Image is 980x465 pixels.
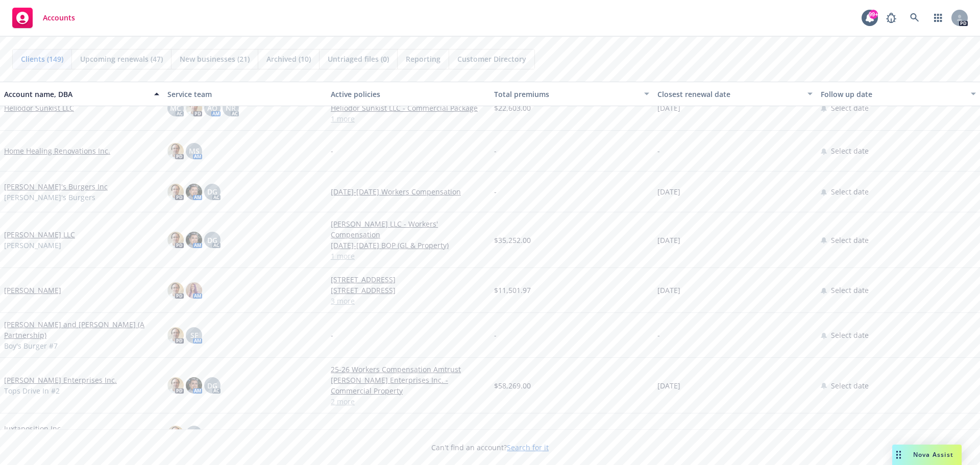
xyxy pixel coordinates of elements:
span: DG [207,380,217,391]
span: - [331,330,333,340]
a: [PERSON_NAME] and [PERSON_NAME] (A Partnership) [4,319,159,340]
span: New businesses (21) [180,54,250,64]
span: - [657,428,660,439]
a: 2 more [331,396,486,407]
a: [DATE]-[DATE] Workers Compensation [331,186,486,197]
img: photo [167,377,184,394]
span: Clients (149) [21,54,63,64]
span: Accounts [43,14,75,22]
img: photo [186,100,202,116]
button: Follow up date [817,82,980,106]
span: NR [226,103,236,113]
div: Service team [167,89,323,100]
span: DG [207,235,217,246]
span: Archived (10) [266,54,311,64]
div: 99+ [869,10,878,19]
img: photo [186,282,202,299]
span: [DATE] [657,380,680,391]
img: photo [186,184,202,200]
button: Total premiums [490,82,653,106]
a: Search [904,8,925,28]
span: DG [207,186,217,197]
a: Switch app [928,8,948,28]
span: Select date [831,145,869,156]
span: Reporting [406,54,440,64]
div: Account name, DBA [4,89,148,100]
div: Follow up date [821,89,965,100]
a: [PERSON_NAME] [4,285,61,296]
a: Heliodor Sunkist LLC [4,103,74,113]
span: - [494,186,497,197]
span: $58,269.00 [494,380,531,391]
span: - [494,145,497,156]
span: [DATE] [657,285,680,296]
a: 1 more [331,113,486,124]
span: - [494,428,497,439]
img: photo [167,143,184,159]
span: [DATE] [657,186,680,197]
img: photo [167,426,184,442]
button: Service team [163,82,327,106]
img: photo [167,327,184,344]
span: MS [189,145,200,156]
button: Active policies [327,82,490,106]
span: Upcoming renewals (47) [80,54,163,64]
a: [PERSON_NAME]'s Burgers Inc [4,181,108,192]
span: [DATE] [657,103,680,113]
span: Select date [831,285,869,296]
a: [DATE]-[DATE] BOP (GL & Property) [331,240,486,251]
img: photo [167,184,184,200]
span: Nova Assist [913,450,953,459]
span: SF [190,330,198,340]
a: [PERSON_NAME] LLC - Workers' Compensation [331,218,486,240]
a: [PERSON_NAME] Enterprises Inc. [4,375,117,385]
a: [STREET_ADDRESS] [331,274,486,285]
a: 3 more [331,296,486,306]
span: $22,603.00 [494,103,531,113]
span: Select date [831,330,869,340]
a: Home Healing Renovations Inc. [4,145,110,156]
a: [PERSON_NAME] Enterprises Inc. - Commercial Property [331,375,486,396]
button: Closest renewal date [653,82,817,106]
span: - [657,145,660,156]
div: Active policies [331,89,486,100]
span: Select date [831,103,869,113]
img: photo [167,282,184,299]
div: Closest renewal date [657,89,801,100]
span: - [494,330,497,340]
a: Accounts [8,4,79,32]
span: [PERSON_NAME]'s Burgers [4,192,95,203]
a: [PERSON_NAME] LLC [4,229,75,240]
span: $35,252.00 [494,235,531,246]
span: Tops Drive In #2 [4,385,60,396]
span: Select date [831,186,869,197]
span: - [331,145,333,156]
span: Select date [831,380,869,391]
div: Total premiums [494,89,638,100]
img: photo [186,377,202,394]
a: Search for it [507,443,549,452]
img: photo [167,232,184,248]
span: AO [207,103,217,113]
span: [DATE] [657,235,680,246]
span: Select date [831,428,869,439]
span: Untriaged files (0) [328,54,389,64]
span: - [331,428,333,439]
span: SF [190,428,198,439]
a: Report a Bug [881,8,901,28]
a: 25-26 Workers Compensation Amtrust [331,364,486,375]
img: photo [186,232,202,248]
span: Customer Directory [457,54,526,64]
span: Select date [831,235,869,246]
span: $11,501.97 [494,285,531,296]
span: [PERSON_NAME] [4,240,61,251]
a: 1 more [331,251,486,261]
a: Juxtaposition Inc [4,423,61,434]
span: MC [170,103,181,113]
div: Drag to move [892,445,905,465]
